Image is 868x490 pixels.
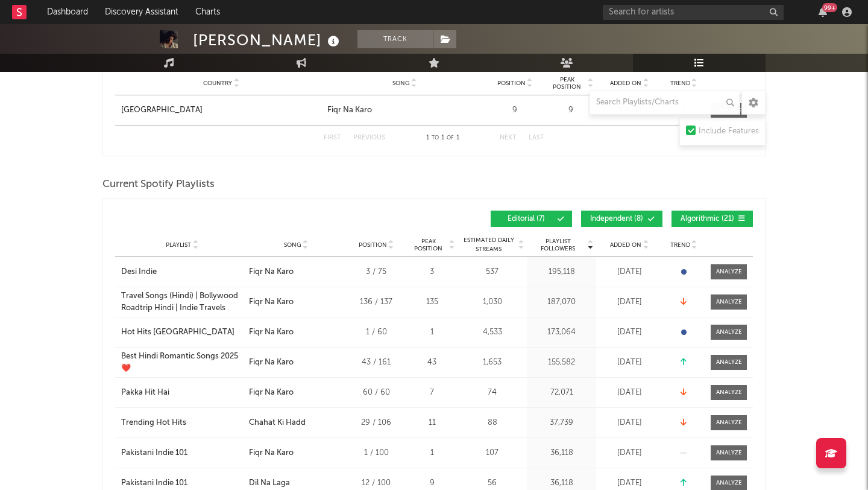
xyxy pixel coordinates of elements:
[327,104,372,116] div: Fiqr Na Karo
[599,477,659,489] div: [DATE]
[461,236,517,254] span: Estimated Daily Streams
[589,215,644,223] span: Independent ( 8 )
[249,296,294,308] div: Fiqr Na Karo
[819,7,827,17] button: 99+
[121,351,243,374] div: Best Hindi Romantic Songs 2025 ❤️
[599,296,659,308] div: [DATE]
[461,417,524,429] div: 88
[349,387,403,399] div: 60 / 60
[249,417,306,429] div: Chahat Ki Hadd
[530,387,593,399] div: 72,071
[121,417,243,429] a: Trending Hot Hits
[530,266,593,278] div: 195,118
[409,417,454,429] div: 11
[359,241,387,249] span: Position
[349,477,403,489] div: 12 / 100
[671,211,753,227] button: Algorithmic(21)
[409,357,454,369] div: 43
[249,326,294,339] div: Fiqr Na Karo
[461,387,524,399] div: 74
[461,296,524,308] div: 1,030
[121,477,243,489] a: Pakistani Indie 101
[193,30,342,50] div: [PERSON_NAME]
[603,5,784,20] input: Search for artists
[357,30,433,48] button: Track
[349,266,403,278] div: 3 / 75
[249,477,290,489] div: Dil Na Laga
[529,135,544,141] button: Last
[548,104,593,116] div: 9
[121,290,243,314] a: Travel Songs (Hindi) | Bollywood Roadtrip Hindi | Indie Travels
[599,387,659,399] div: [DATE]
[349,447,403,459] div: 1 / 100
[599,266,659,278] div: [DATE]
[530,417,593,429] div: 37,739
[822,3,837,12] div: 99 +
[530,326,593,339] div: 173,064
[166,241,191,249] span: Playlist
[249,387,294,399] div: Fiqr Na Karo
[121,447,187,459] div: Pakistani Indie 101
[461,357,524,369] div: 1,653
[409,477,454,489] div: 9
[409,326,454,339] div: 1
[249,266,294,278] div: Fiqr Na Karo
[121,477,187,489] div: Pakistani Indie 101
[121,104,203,116] div: [GEOGRAPHIC_DATA]
[121,447,243,459] a: Pakistani Indie 101
[121,266,243,278] a: Desi Indie
[610,80,641,87] span: Added On
[324,135,341,141] button: First
[530,357,593,369] div: 155,582
[409,387,454,399] div: 7
[530,296,593,308] div: 187,070
[349,417,403,429] div: 29 / 106
[349,326,403,339] div: 1 / 60
[530,477,593,489] div: 36,118
[699,124,759,139] div: Include Features
[121,387,243,399] a: Pakka Hit Hai
[670,241,690,249] span: Trend
[121,104,321,116] a: [GEOGRAPHIC_DATA]
[249,447,294,459] div: Fiqr Na Karo
[581,211,662,227] button: Independent(8)
[610,241,641,249] span: Added On
[530,238,586,252] span: Playlist Followers
[548,76,586,91] span: Peak Position
[670,80,690,87] span: Trend
[353,135,385,141] button: Previous
[530,447,593,459] div: 36,118
[497,80,526,87] span: Position
[203,80,232,87] span: Country
[102,177,215,192] span: Current Spotify Playlists
[461,447,524,459] div: 107
[461,266,524,278] div: 537
[599,417,659,429] div: [DATE]
[409,447,454,459] div: 1
[488,104,542,116] div: 9
[349,296,403,308] div: 136 / 137
[461,326,524,339] div: 4,533
[349,357,403,369] div: 43 / 161
[599,326,659,339] div: [DATE]
[491,211,572,227] button: Editorial(7)
[498,215,554,223] span: Editorial ( 7 )
[461,477,524,489] div: 56
[121,326,243,339] a: Hot Hits [GEOGRAPHIC_DATA]
[447,135,454,141] span: of
[392,80,410,87] span: Song
[409,238,447,252] span: Peak Position
[432,135,439,141] span: to
[121,417,186,429] div: Trending Hot Hits
[409,296,454,308] div: 135
[409,266,454,278] div: 3
[599,357,659,369] div: [DATE]
[121,326,234,339] div: Hot Hits [GEOGRAPHIC_DATA]
[409,131,476,145] div: 1 1 1
[121,387,169,399] div: Pakka Hit Hai
[590,91,740,115] input: Search Playlists/Charts
[121,266,157,278] div: Desi Indie
[249,357,294,369] div: Fiqr Na Karo
[327,104,482,116] a: Fiqr Na Karo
